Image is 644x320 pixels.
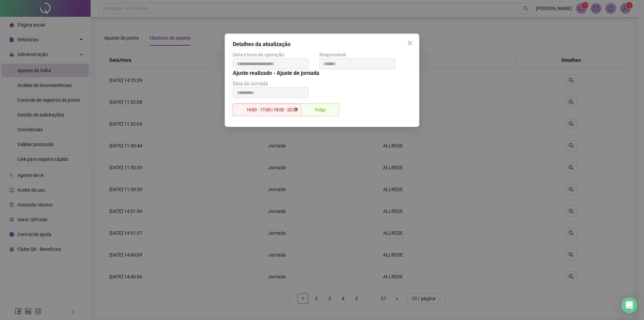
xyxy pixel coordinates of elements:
span: Detalhes da atualização [233,41,290,47]
h5: Ajuste realizado - Ajuste de jornada [233,69,411,77]
span: 14:00 - 17:00 | 18:00 - 22:20 [232,103,311,116]
span: Data da Jornada [233,81,268,86]
span: Data e hora da operação [233,52,284,57]
div: Open Intercom Messenger [621,297,637,313]
span: Responsável [319,52,346,57]
span: Folga [301,103,339,116]
button: Close [405,38,415,48]
span: arrow-right [293,107,298,111]
span: close [407,40,413,46]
